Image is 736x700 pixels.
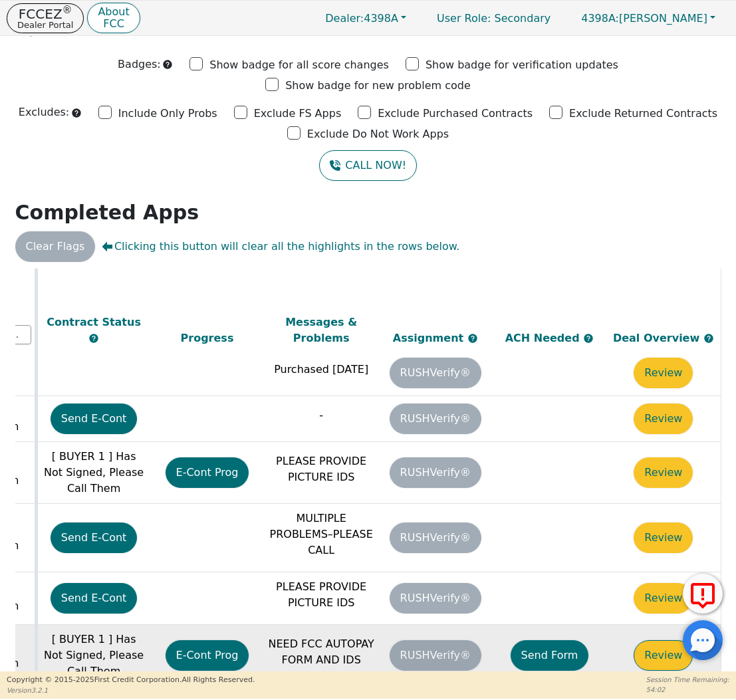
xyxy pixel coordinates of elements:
[634,640,693,671] button: Review
[267,511,375,558] p: MULTIPLE PROBLEMS–PLEASE CALL
[325,12,364,25] span: Dealer:
[424,5,564,31] p: Secondary
[182,675,255,684] span: All Rights Reserved.
[209,57,389,73] p: Show badge for all score changes
[254,106,342,122] p: Exclude FS Apps
[634,583,693,614] button: Review
[311,8,420,29] button: Dealer:4398A
[437,12,491,25] span: User Role :
[51,583,138,614] button: Send E-Cont
[634,404,693,434] button: Review
[307,126,449,142] p: Exclude Do Not Work Apps
[154,330,261,346] div: Progress
[378,106,533,122] p: Exclude Purchased Contracts
[7,3,84,33] button: FCCEZ®Dealer Portal
[505,331,584,344] span: ACH Needed
[511,640,589,671] button: Send Form
[426,57,618,73] p: Show badge for verification updates
[62,4,72,16] sup: ®
[634,358,693,388] button: Review
[98,19,129,29] p: FCC
[267,362,375,378] p: Purchased [DATE]
[325,12,398,25] span: 4398A
[47,315,141,328] span: Contract Status
[118,106,217,122] p: Include Only Probs
[569,106,717,122] p: Exclude Returned Contracts
[15,201,199,224] strong: Completed Apps
[319,150,417,181] button: CALL NOW!
[267,314,375,346] div: Messages & Problems
[118,57,161,72] p: Badges:
[285,78,471,94] p: Show badge for new problem code
[581,12,707,25] span: [PERSON_NAME]
[7,675,255,686] p: Copyright © 2015- 2025 First Credit Corporation.
[567,8,729,29] button: 4398A:[PERSON_NAME]
[166,640,249,671] button: E-Cont Prog
[634,523,693,553] button: Review
[51,404,138,434] button: Send E-Cont
[267,453,375,485] p: PLEASE PROVIDE PICTURE IDS
[87,3,140,34] button: AboutFCC
[267,408,375,423] p: -
[613,331,714,344] span: Deal Overview
[267,579,375,611] p: PLEASE PROVIDE PICTURE IDS
[36,441,150,503] td: [ BUYER 1 ] Has Not Signed, Please Call Them
[267,636,375,668] p: NEED FCC AUTOPAY FORM AND IDS
[646,685,729,695] p: 54:02
[634,457,693,488] button: Review
[581,12,619,25] span: 4398A:
[102,239,459,255] span: Clicking this button will clear all the highlights in the rows below.
[393,331,467,344] span: Assignment
[51,523,138,553] button: Send E-Cont
[424,5,564,31] a: User Role: Secondary
[683,574,723,614] button: Report Error to FCC
[19,104,69,120] p: Excludes:
[646,675,729,685] p: Session Time Remaining:
[166,457,249,488] button: E-Cont Prog
[36,624,150,686] td: [ BUYER 1 ] Has Not Signed, Please Call Them
[98,7,129,17] p: About
[17,21,73,29] p: Dealer Portal
[7,685,255,695] p: Version 3.2.1
[17,7,73,21] p: FCCEZ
